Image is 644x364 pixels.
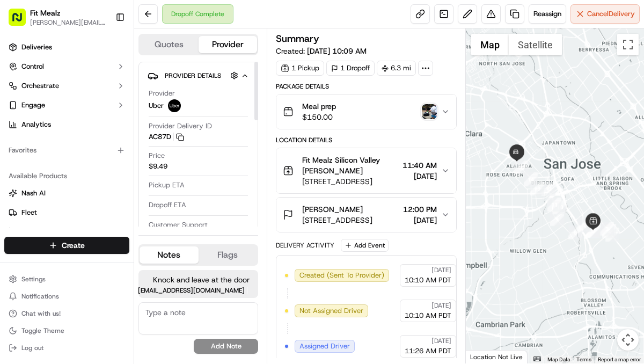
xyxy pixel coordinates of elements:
button: Orchestrate [4,77,129,94]
span: [PERSON_NAME][EMAIL_ADDRESS][DOMAIN_NAME] [87,287,245,294]
span: 10:10 AM PDT [405,275,451,285]
button: Engage [4,97,129,114]
button: Notifications [4,289,129,304]
div: Location Not Live [466,350,528,363]
span: Promise [21,227,47,237]
span: [DATE] [403,215,437,225]
span: Knock and leave at the door [147,274,250,285]
span: Engage [21,100,45,110]
button: Map camera controls [617,329,639,351]
a: Nash AI [9,188,125,198]
span: $150.00 [302,112,336,122]
button: Toggle fullscreen view [617,34,639,55]
button: Keyboard shortcuts [533,356,541,361]
h3: Summary [276,34,319,43]
span: Log out [21,344,43,352]
div: 1 Pickup [276,61,324,76]
div: Delivery Activity [276,241,334,250]
div: 11 [547,198,561,212]
span: Analytics [21,120,51,129]
div: 12 [541,182,555,196]
div: 7 [577,218,591,232]
span: $9.49 [149,162,167,171]
span: [STREET_ADDRESS] [302,176,398,187]
button: [PERSON_NAME][STREET_ADDRESS]12:00 PM[DATE] [276,198,456,232]
span: Control [21,62,44,71]
a: Terms (opens in new tab) [576,356,591,362]
span: Orchestrate [21,81,59,91]
a: Report a map error [598,356,641,362]
span: [STREET_ADDRESS] [302,215,372,225]
span: Chat with us! [21,309,61,318]
div: 1 Dropoff [326,61,375,76]
button: Create [4,237,129,254]
div: 2 [602,224,616,238]
button: Quotes [140,36,199,53]
span: Customer Support [149,220,208,230]
button: CancelDelivery [570,4,640,24]
a: Fleet [9,208,125,217]
span: Toggle Theme [21,326,64,335]
div: 1 [605,228,619,242]
span: Create [62,240,85,251]
a: Open this area in Google Maps (opens a new window) [469,350,504,363]
span: Dropoff ETA [149,200,186,210]
span: [DATE] [431,266,451,274]
span: Meal prep [302,101,336,112]
div: 14 [524,172,538,186]
div: Package Details [276,82,457,91]
div: 13 [530,181,544,195]
img: Google [469,350,504,363]
span: Pickup ETA [149,180,185,190]
button: Nash AI [4,185,129,202]
span: Notifications [21,292,59,301]
div: 6 [586,224,600,238]
span: Not Assigned Driver [299,306,363,316]
span: 10:10 AM PDT [405,311,451,321]
span: Reassign [533,9,561,19]
span: [DATE] [431,301,451,310]
button: Fit Mealz [30,8,61,18]
button: Meal prep$150.00photo_proof_of_delivery image [276,94,456,129]
button: Toggle Theme [4,323,129,338]
span: [DATE] [431,337,451,345]
div: 15 [514,161,528,174]
button: Control [4,58,129,75]
span: 11:40 AM [402,160,437,171]
a: Deliveries [4,39,129,56]
button: AC87D [149,132,184,142]
div: 8 [568,225,582,239]
span: Created: [276,46,367,56]
button: Fit Mealz[PERSON_NAME][EMAIL_ADDRESS][DOMAIN_NAME] [4,4,111,30]
button: Add Event [341,239,389,252]
button: Promise [4,223,129,241]
div: Favorites [4,142,129,159]
div: 3 [600,222,614,236]
button: Show satellite imagery [509,34,562,55]
button: Fit Mealz Silicon Valley [PERSON_NAME][STREET_ADDRESS]11:40 AM[DATE] [276,148,456,193]
span: 11:26 AM PDT [405,346,451,356]
div: 10 [553,200,567,214]
span: Assigned Driver [299,341,350,351]
span: [DATE] 10:09 AM [307,46,367,56]
button: Provider [199,36,258,53]
button: Reassign [529,4,566,24]
span: Provider [149,89,175,98]
span: Nash AI [21,188,46,198]
a: Analytics [4,116,129,133]
div: Location Details [276,136,457,144]
img: photo_proof_of_delivery image [422,104,437,119]
span: [DATE] [402,171,437,181]
span: Uber [149,101,164,111]
button: Settings [4,272,129,287]
button: [PERSON_NAME][EMAIL_ADDRESS][DOMAIN_NAME] [30,18,107,27]
button: Notes [140,246,199,264]
button: Fleet [4,204,129,221]
button: Chat with us! [4,306,129,321]
img: uber-new-logo.jpeg [168,99,181,112]
div: Available Products [4,168,129,185]
span: Provider Details [165,71,221,80]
